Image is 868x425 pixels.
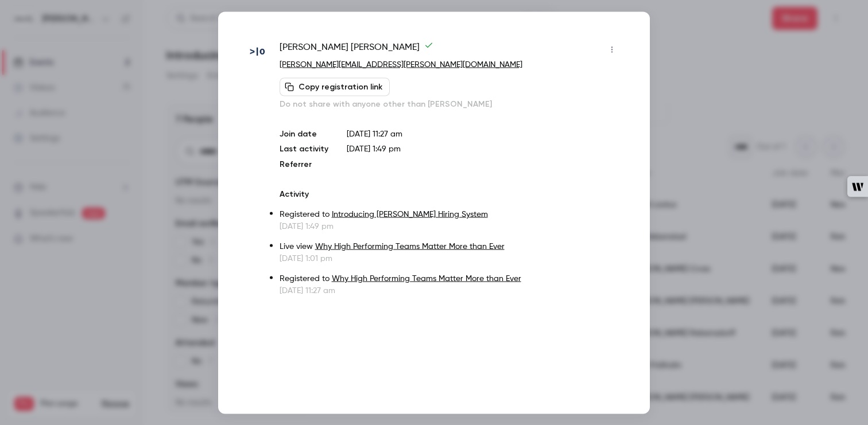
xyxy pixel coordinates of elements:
a: Why High Performing Teams Matter More than Ever [332,274,521,282]
span: [PERSON_NAME] [PERSON_NAME] [280,40,433,59]
a: Why High Performing Teams Matter More than Ever [315,242,505,250]
p: [DATE] 11:27 am [347,128,621,139]
p: Referrer [280,158,328,170]
a: [PERSON_NAME][EMAIL_ADDRESS][PERSON_NAME][DOMAIN_NAME] [280,60,522,68]
p: [DATE] 1:01 pm [280,252,621,264]
p: Registered to [280,208,621,220]
img: volumental.com [247,41,268,63]
button: Copy registration link [280,77,390,96]
p: Do not share with anyone other than [PERSON_NAME] [280,98,621,110]
p: Live view [280,240,621,252]
p: [DATE] 1:49 pm [280,220,621,232]
a: Introducing [PERSON_NAME] Hiring System [332,210,488,218]
p: Activity [280,188,621,200]
span: [DATE] 1:49 pm [347,145,401,153]
p: Join date [280,128,328,139]
p: Last activity [280,143,328,155]
p: [DATE] 11:27 am [280,284,621,296]
p: Registered to [280,272,621,284]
